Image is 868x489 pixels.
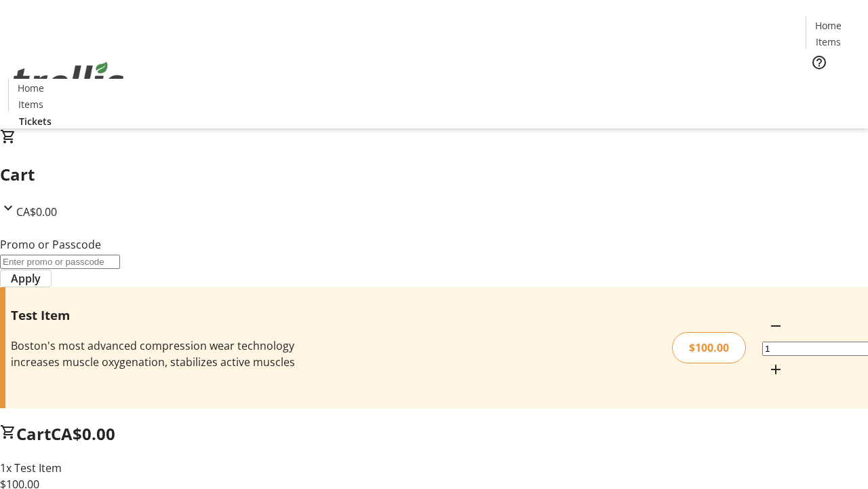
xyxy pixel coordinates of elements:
[762,312,789,340] button: Decrement by one
[816,79,849,93] span: Tickets
[9,81,52,95] a: Home
[16,204,57,219] span: CA$0.00
[806,79,860,93] a: Tickets
[11,306,307,325] h3: Test Item
[762,356,789,383] button: Increment by one
[816,35,841,49] span: Items
[11,338,307,370] div: Boston's most advanced compression wear technology increases muscle oxygenation, stabilizes activ...
[8,114,62,128] a: Tickets
[806,49,833,76] button: Help
[806,18,850,33] a: Home
[18,81,44,95] span: Home
[18,97,43,111] span: Items
[815,18,842,33] span: Home
[19,114,52,128] span: Tickets
[51,422,115,445] span: CA$0.00
[8,47,129,115] img: Orient E2E Organization q9zma5UAMd's Logo
[672,332,746,363] div: $100.00
[11,270,41,287] span: Apply
[806,35,850,49] a: Items
[9,97,52,111] a: Items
